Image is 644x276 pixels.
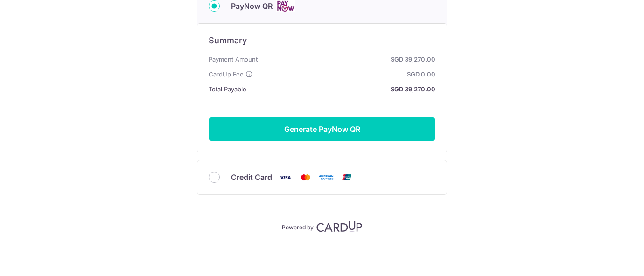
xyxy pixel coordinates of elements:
[209,35,435,46] h6: Summary
[257,69,435,80] strong: SGD 0.00
[209,172,435,183] div: Credit Card Visa Mastercard American Express Union Pay
[250,83,435,95] strong: SGD 39,270.00
[209,69,244,80] span: CardUp Fee
[231,0,273,12] span: PayNow QR
[282,222,314,231] p: Powered by
[296,172,315,183] img: Mastercard
[276,172,294,183] img: Visa
[209,117,435,141] button: Generate PayNow QR
[261,54,435,65] strong: SGD 39,270.00
[276,0,295,12] img: Cards logo
[231,172,272,183] span: Credit Card
[209,83,246,95] span: Total Payable
[209,0,435,12] div: PayNow QR Cards logo
[209,54,258,65] span: Payment Amount
[337,172,356,183] img: Union Pay
[317,172,336,183] img: American Express
[316,221,362,232] img: CardUp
